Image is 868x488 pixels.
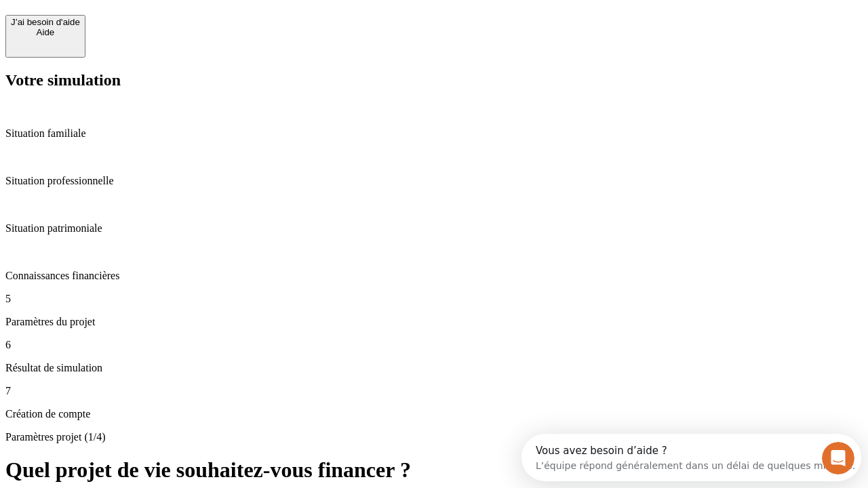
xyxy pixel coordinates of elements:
[14,12,334,22] div: Vous avez besoin d’aide ?
[5,175,863,187] p: Situation professionnelle
[5,385,863,397] p: 7
[11,27,80,37] div: Aide
[11,17,80,27] div: J’ai besoin d'aide
[5,457,863,483] h1: Quel projet de vie souhaitez-vous financer ?
[5,222,863,235] p: Situation patrimoniale
[5,362,863,374] p: Résultat de simulation
[5,339,863,351] p: 6
[521,434,861,481] iframe: Intercom live chat discovery launcher
[5,316,863,328] p: Paramètres du projet
[5,5,374,43] div: Ouvrir le Messenger Intercom
[5,408,863,420] p: Création de compte
[822,442,854,474] iframe: Intercom live chat
[5,127,863,140] p: Situation familiale
[5,431,863,443] p: Paramètres projet (1/4)
[5,71,863,89] h2: Votre simulation
[5,15,85,58] button: J’ai besoin d'aideAide
[5,293,863,305] p: 5
[14,22,334,37] div: L’équipe répond généralement dans un délai de quelques minutes.
[5,270,863,282] p: Connaissances financières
